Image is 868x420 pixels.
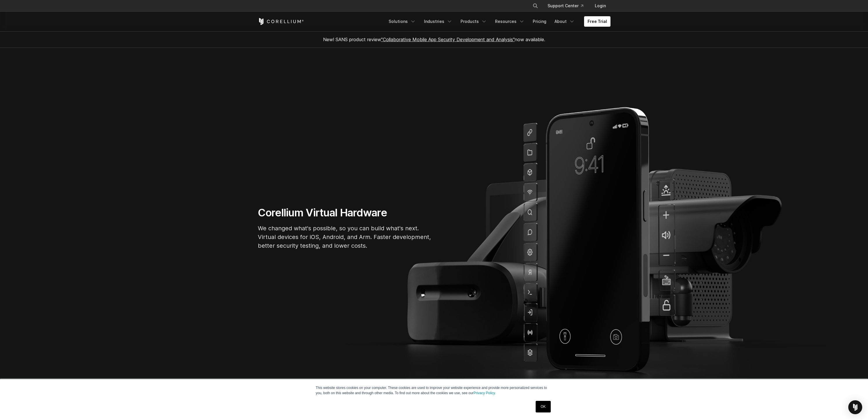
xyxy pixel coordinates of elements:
[385,16,610,27] div: Navigation Menu
[590,1,610,11] a: Login
[381,37,515,42] a: "Collaborative Mobile App Security Development and Analysis"
[848,400,862,414] div: Open Intercom Messenger
[421,16,456,27] a: Industries
[584,16,610,27] a: Free Trial
[474,391,496,395] a: Privacy Policy.
[385,16,419,27] a: Solutions
[258,224,432,250] p: We changed what's possible, so you can build what's next. Virtual devices for iOS, Android, and A...
[492,16,528,27] a: Resources
[536,401,550,412] a: OK
[543,1,588,11] a: Support Center
[525,1,610,11] div: Navigation Menu
[551,16,578,27] a: About
[258,18,304,25] a: Corellium Home
[530,1,541,11] button: Search
[529,16,550,27] a: Pricing
[316,385,552,396] p: This website stores cookies on your computer. These cookies are used to improve your website expe...
[457,16,490,27] a: Products
[323,37,545,42] span: New! SANS product review now available.
[258,206,432,219] h1: Corellium Virtual Hardware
